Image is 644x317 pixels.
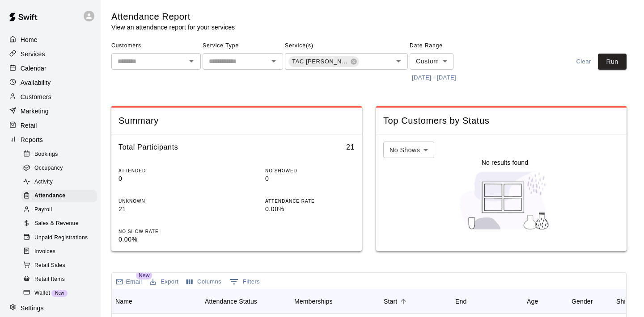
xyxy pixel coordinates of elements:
[392,55,405,67] button: Open
[288,57,352,66] span: TAC [PERSON_NAME]/[PERSON_NAME]
[455,167,555,234] img: Nothing to see here
[115,289,132,314] div: Name
[384,289,397,314] div: Start
[288,56,359,67] div: TAC [PERSON_NAME]/[PERSON_NAME]
[21,121,37,130] p: Retail
[294,289,333,314] div: Memberships
[21,107,49,116] p: Marketing
[119,204,208,214] p: 21
[482,158,528,167] p: No results found
[21,175,101,189] a: Activity
[21,162,97,175] div: Occupancy
[21,273,97,286] div: Retail Items
[410,71,458,85] button: [DATE] - [DATE]
[522,289,567,314] div: Age
[265,204,355,214] p: 0.00%
[346,142,355,153] h6: 21
[21,286,101,300] a: WalletNew
[527,289,538,314] div: Age
[119,228,208,235] p: NO SHOW RATE
[21,231,101,245] a: Unpaid Registrations
[119,235,208,244] p: 0.00%
[21,189,101,203] a: Attendance
[383,142,434,158] div: No Shows
[285,39,408,53] span: Service(s)
[21,272,101,286] a: Retail Items
[290,289,379,314] div: Memberships
[410,39,488,53] span: Date Range
[136,271,152,279] span: New
[397,295,410,308] button: Sort
[34,275,65,284] span: Retail Items
[379,289,451,314] div: Start
[200,289,290,314] div: Attendance Status
[119,167,208,174] p: ATTENDED
[567,289,612,314] div: Gender
[7,76,93,89] a: Availability
[21,304,44,313] p: Settings
[111,11,235,23] h5: Attendance Report
[51,291,68,296] span: New
[21,135,43,144] p: Reports
[34,164,63,173] span: Occupancy
[616,289,644,314] div: Shirt Size
[21,147,101,161] a: Bookings
[34,247,55,256] span: Invoices
[34,289,50,298] span: Wallet
[21,246,97,258] div: Invoices
[21,217,97,230] div: Sales & Revenue
[7,62,93,75] a: Calendar
[119,115,355,127] span: Summary
[265,198,355,204] p: ATTENDANCE RATE
[7,47,93,61] a: Services
[34,150,58,159] span: Bookings
[410,53,453,70] div: Custom
[21,204,97,216] div: Payroll
[21,232,97,244] div: Unpaid Registrations
[21,161,101,175] a: Occupancy
[119,198,208,204] p: UNKNOWN
[265,167,355,174] p: NO SHOWED
[7,301,93,315] a: Settings
[126,277,142,286] p: Email
[185,55,198,67] button: Open
[7,104,93,118] a: Marketing
[21,245,101,259] a: Invoices
[21,259,97,272] div: Retail Sales
[21,148,97,161] div: Bookings
[119,174,208,184] p: 0
[21,50,45,58] p: Services
[34,205,52,214] span: Payroll
[455,289,466,314] div: End
[111,23,235,32] p: View an attendance report for your services
[114,275,144,288] button: Email
[111,289,200,314] div: Name
[265,174,355,184] p: 0
[21,92,51,101] p: Customers
[7,119,93,132] a: Retail
[148,275,181,289] button: Export
[227,275,262,289] button: Show filters
[21,64,47,73] p: Calendar
[34,261,65,270] span: Retail Sales
[7,133,93,146] a: Reports
[7,33,93,46] a: Home
[34,219,79,228] span: Sales & Revenue
[21,287,97,300] div: WalletNew
[34,192,65,200] span: Attendance
[34,234,88,242] span: Unpaid Registrations
[34,178,53,187] span: Activity
[267,55,280,67] button: Open
[203,39,283,53] span: Service Type
[119,142,178,153] h6: Total Participants
[7,90,93,104] div: Customers
[572,289,593,314] div: Gender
